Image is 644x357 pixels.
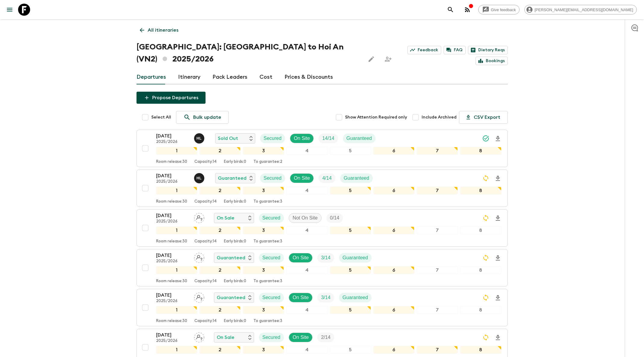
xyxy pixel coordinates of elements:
[524,5,637,14] div: [PERSON_NAME][EMAIL_ADDRESS][DOMAIN_NAME]
[417,346,458,354] div: 7
[156,219,189,224] p: 2025/2026
[262,254,281,261] p: Secured
[286,266,327,274] div: 4
[199,306,240,314] div: 2
[199,346,240,354] div: 2
[196,136,202,141] p: H L
[482,254,489,261] svg: Sync Required - Changes detected
[286,226,327,234] div: 4
[218,135,238,142] p: Sold Out
[373,346,414,354] div: 6
[199,187,240,194] div: 2
[194,215,204,220] span: Assign pack leader
[156,132,189,140] p: [DATE]
[253,160,282,164] p: To guarantee: 2
[243,187,284,194] div: 3
[259,293,284,302] div: Secured
[137,24,182,36] a: All itineraries
[156,172,189,179] p: [DATE]
[326,213,343,223] div: Trip Fill
[373,306,414,314] div: 6
[330,306,371,314] div: 5
[373,187,414,194] div: 6
[156,339,189,343] p: 2025/2026
[330,266,371,274] div: 5
[224,239,246,244] p: Early birds: 0
[373,147,414,155] div: 6
[156,187,197,194] div: 1
[460,187,501,194] div: 8
[262,294,281,301] p: Secured
[460,346,501,354] div: 8
[330,346,371,354] div: 5
[319,134,338,143] div: Trip Fill
[224,160,246,164] p: Early birds: 0
[217,254,245,261] p: Guaranteed
[243,147,284,155] div: 3
[494,334,501,341] svg: Download Onboarding
[156,279,187,284] p: Room release: 30
[156,292,189,299] p: [DATE]
[286,346,327,354] div: 4
[224,279,246,284] p: Early birds: 0
[156,199,187,204] p: Room release: 30
[156,252,189,259] p: [DATE]
[347,135,372,142] p: Guaranteed
[417,187,458,194] div: 7
[330,226,371,234] div: 5
[264,175,282,182] p: Secured
[194,160,217,164] p: Capacity: 14
[445,4,457,16] button: search adventures
[193,114,221,121] p: Bulk update
[460,266,501,274] div: 8
[488,8,519,12] span: Give feedback
[156,179,189,184] p: 2025/2026
[156,147,197,155] div: 1
[317,293,334,302] div: Trip Fill
[264,135,282,142] p: Secured
[243,346,284,354] div: 3
[156,226,197,234] div: 1
[482,294,489,301] svg: Sync Required - Changes detected
[286,147,327,155] div: 4
[321,334,330,341] p: 2 / 14
[137,249,508,286] button: [DATE]2025/2026Assign pack leaderGuaranteedSecuredOn SiteTrip FillGuaranteed12345678Room release:...
[137,92,206,104] button: Propose Departures
[148,27,178,34] p: All itineraries
[322,135,334,142] p: 14 / 14
[194,279,217,284] p: Capacity: 14
[199,147,240,155] div: 2
[194,175,206,180] span: Hoang Le Ngoc
[290,134,314,143] div: On Site
[417,147,458,155] div: 7
[262,214,281,222] p: Secured
[373,266,414,274] div: 6
[289,253,313,263] div: On Site
[494,135,501,142] svg: Download Onboarding
[194,334,204,339] span: Assign pack leader
[176,111,229,124] a: Bulk update
[289,293,313,302] div: On Site
[259,253,284,263] div: Secured
[156,319,187,324] p: Room release: 30
[194,319,217,324] p: Capacity: 14
[494,254,501,262] svg: Download Onboarding
[344,175,369,182] p: Guaranteed
[294,175,310,182] p: On Site
[253,279,282,284] p: To guarantee: 3
[373,226,414,234] div: 6
[468,46,508,54] a: Dietary Reqs
[253,239,282,244] p: To guarantee: 3
[137,41,360,65] h1: [GEOGRAPHIC_DATA]: [GEOGRAPHIC_DATA] to Hoi An (VN2) 2025/2026
[460,147,501,155] div: 8
[317,333,334,342] div: Trip Fill
[494,294,501,302] svg: Download Onboarding
[194,199,217,204] p: Capacity: 14
[156,266,197,274] div: 1
[217,294,245,301] p: Guaranteed
[460,226,501,234] div: 8
[460,306,501,314] div: 8
[156,212,189,219] p: [DATE]
[156,140,189,144] p: 2025/2026
[259,70,272,84] a: Cost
